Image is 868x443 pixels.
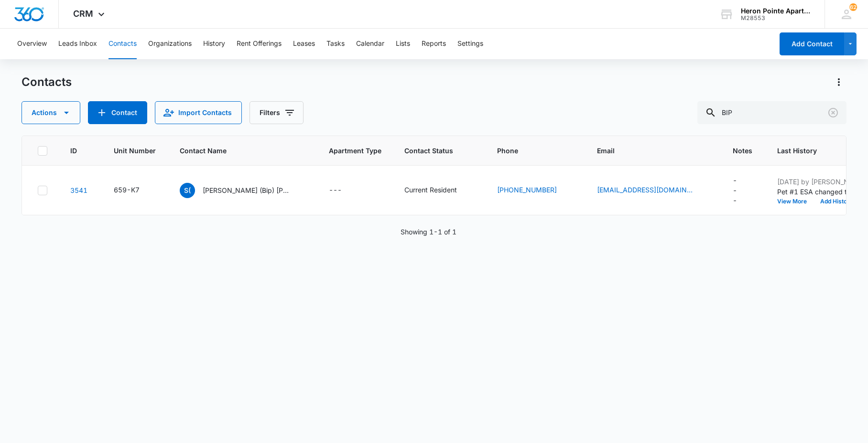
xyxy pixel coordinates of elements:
[180,183,306,198] div: Contact Name - Sophie (Bip) Locke & Harlequin Evans - Select to Edit Field
[326,29,345,59] button: Tasks
[697,101,846,124] input: Search Contacts
[180,146,292,156] span: Contact Name
[203,185,289,195] p: [PERSON_NAME] (Bip) [PERSON_NAME] & [PERSON_NAME]
[180,183,195,198] span: S(
[17,29,47,59] button: Overview
[777,187,866,197] p: Pet #1 ESA changed to Yes.
[597,185,710,196] div: Email - sophialockebusiness@gmail.com - Select to Edit Field
[22,75,72,89] h1: Contacts
[108,29,137,59] button: Contacts
[73,9,93,19] span: CRM
[825,105,841,120] button: Clear
[497,185,574,196] div: Phone - (970) 779-4613 - Select to Edit Field
[401,227,456,237] p: Showing 1-1 of 1
[329,185,359,196] div: Apartment Type - - Select to Edit Field
[148,29,192,59] button: Organizations
[114,146,157,156] span: Unit Number
[404,185,474,196] div: Contact Status - Current Resident - Select to Edit Field
[741,15,811,21] div: account id
[203,29,225,59] button: History
[22,101,80,124] button: Actions
[155,101,242,124] button: Import Contacts
[597,146,696,156] span: Email
[814,199,859,204] button: Add History
[404,146,460,156] span: Contact Status
[237,29,282,59] button: Rent Offerings
[70,186,87,194] a: Navigate to contact details page for Sophie (Bip) Locke & Harlequin Evans
[777,146,852,156] span: Last History
[780,32,844,55] button: Add Contact
[733,175,754,205] div: Notes - - Select to Edit Field
[457,29,483,59] button: Settings
[733,146,754,156] span: Notes
[849,3,857,11] span: 62
[329,146,381,156] span: Apartment Type
[70,146,77,156] span: ID
[329,185,342,196] div: ---
[777,177,866,187] p: [DATE] by [PERSON_NAME]
[114,185,140,195] div: 659-K7
[114,185,157,196] div: Unit Number - 659-K7 - Select to Edit Field
[250,101,304,124] button: Filters
[58,29,97,59] button: Leads Inbox
[497,146,560,156] span: Phone
[831,74,846,90] button: Actions
[849,3,857,11] div: notifications count
[741,7,811,15] div: account name
[733,175,737,205] div: ---
[356,29,384,59] button: Calendar
[88,101,147,124] button: Add Contact
[497,185,557,195] a: [PHONE_NUMBER]
[422,29,446,59] button: Reports
[396,29,410,59] button: Lists
[777,199,814,204] button: View More
[404,185,457,195] div: Current Resident
[597,185,693,195] a: [EMAIL_ADDRESS][DOMAIN_NAME]
[293,29,315,59] button: Leases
